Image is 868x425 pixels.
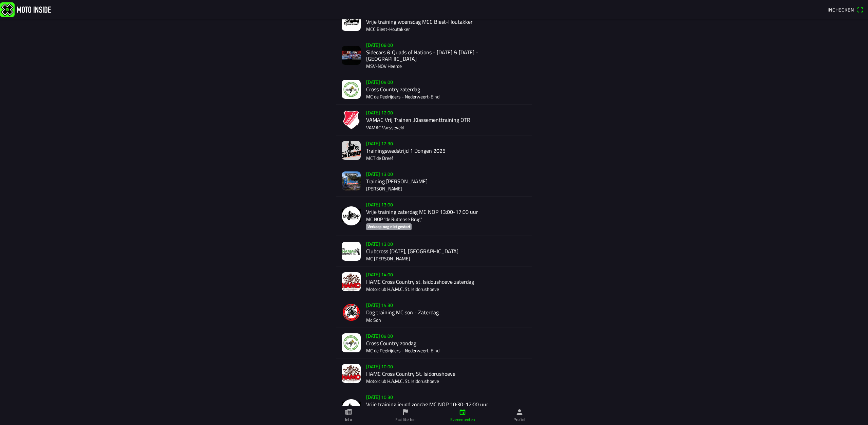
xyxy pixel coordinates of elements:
ion-label: Evenementen [450,417,475,423]
img: EvUvFkHRCjUaanpzsrlNBQ29kRy5JbMqXp5WfhK8.jpeg [342,364,361,383]
img: 2jubyqFwUY625b9WQNj3VlvG0cDiWSkTgDyQjPWg.jpg [342,46,361,65]
img: RsLYVIJ3HdxBcd7YXp8gprPg8v9FlRA0bzDE6f0r.jpg [342,12,361,31]
a: [DATE] 14:00HAMC Cross Country st. Isidoushoeve zaterdagMotorclub H.A.M.C. St. Isidorushoeve [336,266,532,297]
a: [DATE] 09:00Cross Country zondagMC de Peelrijders - Nederweert-Eind [336,328,532,358]
img: aAdPnaJ0eM91CyR0W3EJwaucQemX36SUl3ujApoD.jpeg [342,80,361,99]
ion-label: Info [345,417,352,423]
a: [DATE] 13:00Vrije training zaterdag MC NOP 13:00-17:00 uurMC NOP "de Ruttense Brug"Verkoop nog ni... [336,197,532,236]
a: [DATE] 12:30Trainingswedstrijd 1 Dongen 2025MCT de Dreef [336,135,532,166]
a: Incheckenqr scanner [824,4,867,15]
a: [DATE] 14:30Dag training MC son - ZaterdagMc Son [336,297,532,328]
img: N3lxsS6Zhak3ei5Q5MtyPEvjHqMuKUUTBqHB2i4g.png [342,171,361,190]
img: IfAby9mKD8ktyPe5hoHROIXONCLjirIdTKIgzdDA.jpg [342,272,361,291]
img: 93T3reSmquxdw3vykz1q1cFWxKRYEtHxrElz4fEm.jpg [342,141,361,160]
img: 9BaJ6JzUtSskXF0wpA0g5sW6VKDwpHNSP56K10Zi.jpg [342,333,361,352]
a: [DATE] 13:00Clubcross [DATE], [GEOGRAPHIC_DATA]MC [PERSON_NAME] [336,236,532,266]
img: mf9H8d1a5TKedy5ZUBjz7cfp0XTXDcWLaUn258t6.jpg [342,242,361,261]
ion-icon: paper [345,408,352,416]
a: [DATE] 10:00HAMC Cross Country St. IsidorushoeveMotorclub H.A.M.C. St. Isidorushoeve [336,358,532,389]
a: [DATE] 09:00Cross Country zaterdagMC de Peelrijders - Nederweert-Eind [336,74,532,105]
span: Inchecken [828,6,854,13]
a: [DATE] 16:00Vrije training woensdag MCC Biest-HoutakkerMCC Biest-Houtakker [336,6,532,37]
img: v8yLAlcV2EDr5BhTd3ao95xgesV199AzVZhagmAy.png [342,110,361,129]
ion-icon: person [516,408,523,416]
a: [DATE] 12:00VAMAC Vrij Trainen ,Klassementtraining OTRVAMAC Varsseveld [336,105,532,135]
ion-label: Profiel [513,417,526,423]
ion-icon: calendar [459,408,466,416]
a: [DATE] 08:00Sidecars & Quads of Nations - [DATE] & [DATE] - [GEOGRAPHIC_DATA]MSV-NOV Heerde [336,37,532,74]
ion-icon: flag [402,408,409,416]
ion-label: Faciliteiten [395,417,415,423]
img: NjdwpvkGicnr6oC83998ZTDUeXJJ29cK9cmzxz8K.png [342,399,361,418]
a: [DATE] 13:00Training [PERSON_NAME][PERSON_NAME] [336,166,532,197]
img: sfRBxcGZmvZ0K6QUyq9TbY0sbKJYVDoKWVN9jkDZ.png [342,303,361,322]
img: NjdwpvkGicnr6oC83998ZTDUeXJJ29cK9cmzxz8K.png [342,206,361,225]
